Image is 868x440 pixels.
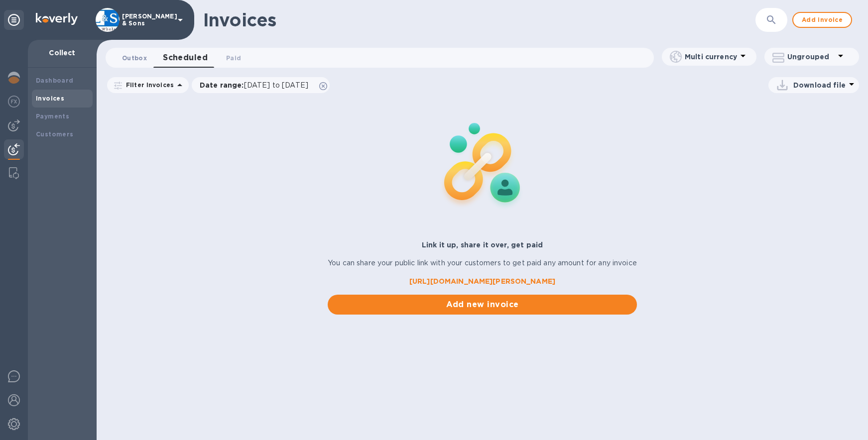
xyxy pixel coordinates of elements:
[36,112,69,120] b: Payments
[787,52,835,62] p: Ungrouped
[226,53,241,63] span: Paid
[122,13,172,27] p: [PERSON_NAME] & Sons
[36,130,74,138] b: Customers
[4,10,24,30] div: Unpin categories
[192,77,330,93] div: Date range:[DATE] to [DATE]
[685,52,737,62] p: Multi currency
[792,12,852,28] button: Add invoice
[244,81,308,89] span: [DATE] to [DATE]
[336,299,629,311] span: Add new invoice
[36,48,89,58] p: Collect
[328,240,637,250] p: Link it up, share it over, get paid
[328,258,637,268] p: You can share your public link with your customers to get paid any amount for any invoice
[793,80,846,90] p: Download file
[8,96,20,108] img: Foreign exchange
[328,276,637,287] a: [URL][DOMAIN_NAME][PERSON_NAME]
[409,277,555,285] b: [URL][DOMAIN_NAME][PERSON_NAME]
[163,51,208,65] span: Scheduled
[122,81,174,89] p: Filter Invoices
[36,77,74,84] b: Dashboard
[122,53,147,63] span: Outbox
[36,13,78,25] img: Logo
[36,95,64,102] b: Invoices
[203,9,276,30] h1: Invoices
[328,295,637,315] button: Add new invoice
[200,80,313,90] p: Date range :
[801,14,843,26] span: Add invoice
